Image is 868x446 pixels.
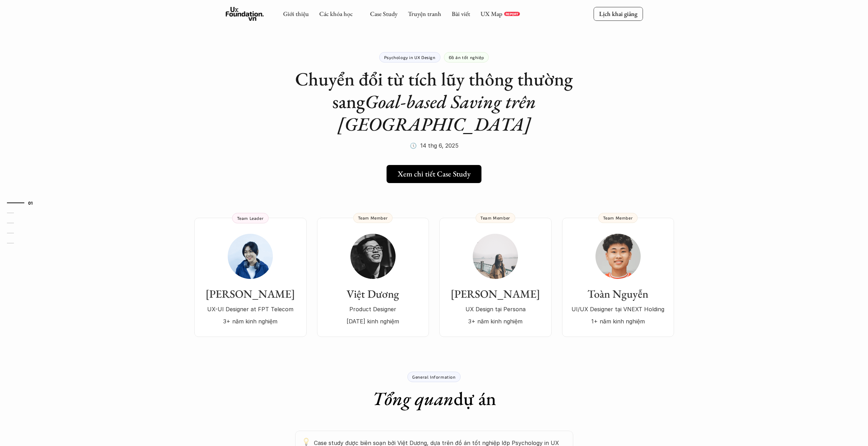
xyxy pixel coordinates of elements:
p: General Information [412,374,455,379]
a: Toàn NguyễnUI/UX Designer tại VNEXT Holding1+ năm kinh nghiệmTeam Member [562,218,674,337]
h3: Việt Dương [324,287,422,300]
h3: [PERSON_NAME] [446,287,545,300]
p: [DATE] kinh nghiệm [324,316,422,327]
a: 01 [7,199,40,207]
p: Team Member [603,215,633,220]
p: Đồ án tốt nghiệp [449,55,484,60]
a: [PERSON_NAME]UX-UI Designer at FPT Telecom3+ năm kinh nghiệmTeam Leader [194,218,307,337]
strong: 01 [28,200,33,205]
p: Product Designer [324,304,422,314]
p: UX Design tại Persona [446,304,545,314]
p: 3+ năm kinh nghiệm [201,316,300,327]
a: Việt DươngProduct Designer[DATE] kinh nghiệmTeam Member [317,218,429,337]
a: Các khóa học [319,10,352,18]
p: Team Member [480,215,510,220]
p: UI/UX Designer tại VNEXT Holding [569,304,667,314]
a: Xem chi tiết Case Study [387,165,481,183]
p: 🕔 14 thg 6, 2025 [410,140,459,151]
a: Case Study [370,10,397,18]
h3: Toàn Nguyễn [569,287,667,300]
a: REPORT [504,12,520,16]
em: Goal-based Saving trên [GEOGRAPHIC_DATA] [338,89,540,136]
a: Lịch khai giảng [593,7,643,20]
em: Tổng quan [372,386,454,411]
p: 1+ năm kinh nghiệm [569,316,667,327]
p: Team Leader [237,216,264,221]
p: REPORT [505,12,518,16]
a: [PERSON_NAME]UX Design tại Persona3+ năm kinh nghiệmTeam Member [439,218,552,337]
a: UX Map [480,10,502,18]
h5: Xem chi tiết Case Study [398,170,471,179]
a: Giới thiệu [283,10,309,18]
h3: [PERSON_NAME] [201,287,300,300]
p: Psychology in UX Design [384,55,436,60]
h1: Chuyển đổi từ tích lũy thông thường sang [295,68,573,135]
h1: dự án [372,387,496,410]
p: UX-UI Designer at FPT Telecom [201,304,300,314]
a: Bài viết [452,10,470,18]
p: 3+ năm kinh nghiệm [446,316,545,327]
p: Team Member [358,215,388,220]
a: Truyện tranh [408,10,441,18]
p: Lịch khai giảng [599,10,637,18]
